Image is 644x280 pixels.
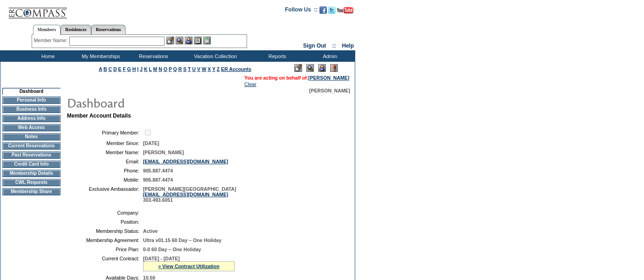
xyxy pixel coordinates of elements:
img: b_edit.gif [166,37,174,44]
span: [PERSON_NAME] [309,88,350,93]
a: X [208,66,211,72]
a: V [197,66,200,72]
span: Ultra v01.15 60 Day – One Holiday [143,237,221,243]
img: Subscribe to our YouTube Channel [337,7,353,14]
td: Address Info [2,115,61,122]
a: Clear [244,81,256,87]
a: J [140,66,143,72]
td: Membership Details [2,170,61,177]
td: Admin [303,50,355,62]
td: Primary Member: [71,128,139,137]
a: Residences [61,25,91,34]
td: Past Reservations [2,151,61,159]
a: A [99,66,102,72]
a: Follow us on Twitter [328,9,336,15]
span: 0-0 60 Day – One Holiday [143,247,201,252]
td: Reports [250,50,303,62]
a: L [149,66,152,72]
td: Mobile: [71,177,139,183]
img: Impersonate [318,64,326,72]
img: Edit Mode [294,64,302,72]
a: Help [342,43,354,49]
img: Reservations [194,37,202,44]
a: [PERSON_NAME] [308,75,349,81]
a: W [202,66,206,72]
a: G [127,66,131,72]
div: Member Name: [34,37,69,44]
td: Phone: [71,168,139,173]
a: I [137,66,138,72]
a: D [113,66,117,72]
a: T [188,66,191,72]
td: Current Contract: [71,256,139,271]
td: CWL Requests [2,179,61,186]
span: 905.887.4474 [143,177,173,183]
td: My Memberships [73,50,126,62]
td: Membership Status: [71,228,139,234]
td: Business Info [2,106,61,113]
img: Follow us on Twitter [328,6,336,14]
a: R [178,66,182,72]
a: Y [212,66,215,72]
td: Position: [71,219,139,225]
td: Member Since: [71,140,139,146]
td: Web Access [2,124,61,131]
td: Home [21,50,73,62]
a: K [144,66,148,72]
a: Subscribe to our YouTube Channel [337,9,353,15]
td: Personal Info [2,97,61,104]
a: F [123,66,126,72]
a: Reservations [91,25,126,34]
span: Active [143,228,158,234]
span: 905.887.4474 [143,168,173,173]
a: S [183,66,187,72]
td: Notes [2,133,61,140]
a: ER Accounts [221,66,251,72]
img: View [176,37,183,44]
a: Z [217,66,220,72]
td: Membership Share [2,188,61,195]
a: [EMAIL_ADDRESS][DOMAIN_NAME] [143,192,228,197]
span: [DATE] - [DATE] [143,256,180,261]
td: Reservations [126,50,179,62]
a: E [118,66,121,72]
td: Dashboard [2,88,61,95]
b: Member Account Details [67,113,131,119]
a: H [132,66,136,72]
td: Email: [71,159,139,164]
td: Vacation Collection [179,50,250,62]
span: [PERSON_NAME] [143,150,184,155]
a: Members [33,25,61,35]
a: [EMAIL_ADDRESS][DOMAIN_NAME] [143,159,228,164]
a: » View Contract Utilization [158,264,220,269]
a: N [159,66,162,72]
a: Q [173,66,177,72]
td: Follow Us :: [285,5,318,16]
td: Company: [71,210,139,215]
a: Sign Out [303,43,326,49]
span: [DATE] [143,140,159,146]
img: Log Concern/Member Elevation [330,64,338,72]
td: Price Plan: [71,247,139,252]
span: You are acting on behalf of: [244,75,349,81]
a: B [104,66,107,72]
td: Member Name: [71,150,139,155]
a: P [169,66,172,72]
a: Become our fan on Facebook [319,9,327,15]
a: U [192,66,196,72]
img: b_calculator.gif [203,37,211,44]
span: :: [332,43,336,49]
a: C [108,66,112,72]
img: Become our fan on Facebook [319,6,327,14]
img: pgTtlDashboard.gif [66,93,250,112]
a: O [164,66,167,72]
a: M [153,66,157,72]
img: View Mode [306,64,314,72]
span: [PERSON_NAME][GEOGRAPHIC_DATA] 303.493.6051 [143,186,236,203]
td: Current Reservations [2,142,61,150]
td: Exclusive Ambassador: [71,186,139,203]
img: Impersonate [185,37,193,44]
td: Membership Agreement: [71,237,139,243]
td: Credit Card Info [2,161,61,168]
